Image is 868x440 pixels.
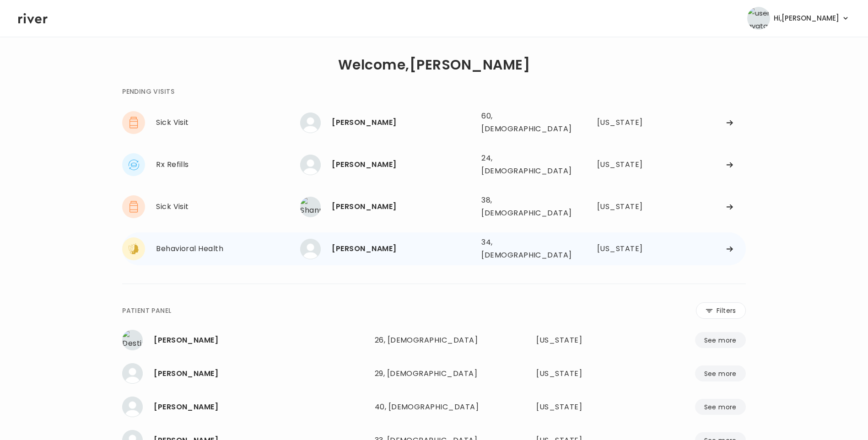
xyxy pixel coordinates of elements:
[481,194,565,220] div: 38, [DEMOGRAPHIC_DATA]
[536,401,620,413] div: Alabama
[122,305,171,316] div: PATIENT PANEL
[300,197,321,217] img: Shannon Sposato
[332,116,474,129] div: MICHAEL TAYLOR
[122,363,143,384] img: Brianna Barrios
[154,334,367,347] div: Destiny Ford
[375,334,494,347] div: 26, [DEMOGRAPHIC_DATA]
[154,401,367,413] div: LAUREN RODRIGUEZ
[597,200,655,213] div: Florida
[300,113,321,133] img: MICHAEL TAYLOR
[481,110,565,135] div: 60, [DEMOGRAPHIC_DATA]
[536,367,620,380] div: Texas
[156,242,300,255] div: Behavioral Health
[696,302,746,319] button: Filters
[375,401,494,413] div: 40, [DEMOGRAPHIC_DATA]
[122,397,143,417] img: LAUREN RODRIGUEZ
[375,367,494,380] div: 29, [DEMOGRAPHIC_DATA]
[332,242,474,255] div: Gabriella Fitzpatrick
[332,158,474,171] div: brant cass
[695,332,746,348] button: See more
[695,365,746,381] button: See more
[597,242,655,255] div: Georgia
[597,116,655,129] div: Florida
[156,158,300,171] div: Rx Refills
[154,367,367,380] div: Brianna Barrios
[536,334,620,347] div: Florida
[122,86,174,97] div: PENDING VISITS
[156,116,300,129] div: Sick Visit
[156,200,300,213] div: Sick Visit
[300,155,321,175] img: brant cass
[332,200,474,213] div: Shannon Sposato
[774,12,839,25] span: Hi, [PERSON_NAME]
[747,7,770,30] img: user avatar
[597,158,655,171] div: Texas
[122,330,143,350] img: Destiny Ford
[481,152,565,177] div: 24, [DEMOGRAPHIC_DATA]
[481,236,565,262] div: 34, [DEMOGRAPHIC_DATA]
[695,399,746,415] button: See more
[338,59,530,71] h1: Welcome, [PERSON_NAME]
[300,239,321,259] img: Gabriella Fitzpatrick
[747,7,850,30] button: user avatarHi,[PERSON_NAME]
